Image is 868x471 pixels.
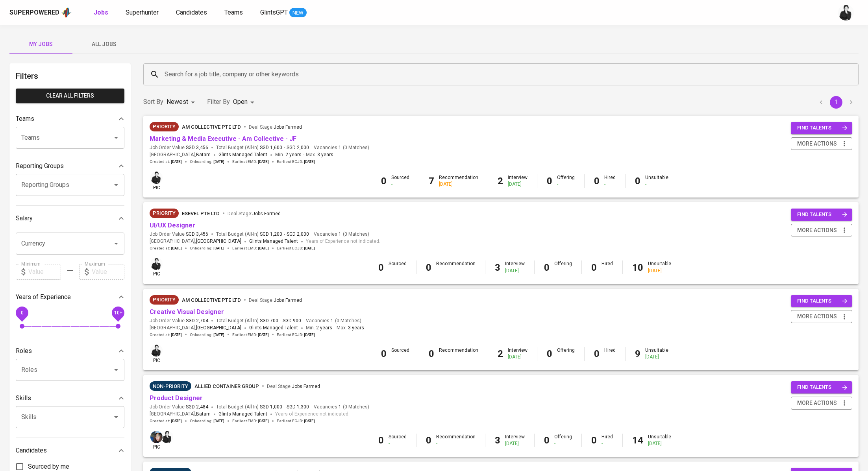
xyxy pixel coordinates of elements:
span: Onboarding : [190,332,224,338]
span: [DATE] [171,246,182,251]
div: Candidates [16,443,124,458]
span: Glints Managed Talent [249,238,298,244]
span: Glints Managed Talent [218,152,267,157]
p: Salary [16,214,33,223]
span: Onboarding : [190,418,224,424]
div: Interview [505,434,525,447]
div: New Job received from Demand Team [150,122,179,131]
b: 14 [632,435,643,446]
span: Onboarding : [190,159,224,164]
b: 0 [426,262,431,273]
span: [GEOGRAPHIC_DATA] [196,238,241,246]
a: GlintsGPT NEW [260,8,307,18]
div: Offering [554,260,572,274]
div: Recommendation [439,174,478,188]
div: Unsuitable [648,260,671,274]
p: Teams [16,114,34,124]
b: 0 [426,435,431,446]
span: 10+ [114,310,122,315]
span: [DATE] [304,418,315,424]
span: - [284,144,285,151]
span: Total Budget (All-In) [216,404,309,410]
img: medwi@glints.com [150,172,163,184]
p: Reporting Groups [16,161,64,171]
b: 3 [495,435,500,446]
span: find talents [797,297,848,306]
b: 0 [429,348,434,359]
button: Open [111,364,122,375]
span: Jobs Farmed [252,211,281,216]
div: Skills [16,390,124,406]
span: SGD 2,000 [287,231,309,238]
span: Allied Container Group [194,383,259,389]
span: [DATE] [213,418,224,424]
a: Teams [224,8,244,18]
span: [DATE] [258,332,269,338]
span: Vacancies ( 0 Matches ) [306,318,361,324]
div: Interview [508,347,527,360]
b: 0 [378,435,384,446]
h6: Filters [16,70,124,82]
span: Earliest ECJD : [277,332,315,338]
b: 0 [635,175,640,187]
span: [DATE] [213,159,224,164]
div: - [604,181,616,188]
div: - [604,354,616,360]
div: Offering [557,347,575,360]
button: Open [111,179,122,190]
span: find talents [797,124,848,133]
span: 1 [337,231,341,238]
span: Years of Experience not indicated. [306,238,380,246]
img: medwi@glints.com [150,344,163,356]
div: Roles [16,343,124,359]
span: AM Collective Pte Ltd [182,124,241,130]
span: Deal Stage : [249,124,302,130]
img: medwi@glints.com [161,431,173,443]
b: 0 [591,435,597,446]
span: Max. [306,152,333,157]
span: Earliest ECJD : [277,246,315,251]
b: 3 [495,262,500,273]
div: pic [150,344,163,364]
span: Priority [150,209,179,217]
span: [DATE] [258,246,269,251]
button: more actions [791,310,852,323]
b: 0 [544,262,550,273]
div: - [389,440,407,447]
span: SGD 1,200 [260,231,282,238]
div: Teams [16,111,124,127]
span: 1 [337,404,341,410]
div: New Job received from Demand Team [150,209,179,218]
span: Candidates [176,9,207,16]
div: pic [150,257,163,277]
span: [DATE] [258,159,269,164]
a: Superhunter [126,8,160,18]
div: - [439,354,478,360]
p: Skills [16,393,31,403]
div: Years of Experience [16,289,124,305]
div: Hired [601,260,613,274]
span: Vacancies ( 0 Matches ) [314,404,369,410]
span: more actions [797,312,837,321]
div: - [601,268,613,274]
span: SGD 700 [260,318,278,324]
img: app logo [61,7,72,18]
b: 9 [635,348,640,359]
span: find talents [797,210,848,219]
span: - [280,318,281,324]
div: Unsuitable [645,174,668,188]
div: Hired [601,434,613,447]
button: Open [111,132,122,143]
span: 3 years [317,152,333,157]
button: Open [111,412,122,423]
div: Interview [505,260,525,274]
span: Job Order Value [150,404,208,410]
div: pic [150,430,163,451]
div: Superpowered [9,8,59,17]
span: SGD 2,000 [287,144,309,151]
span: Earliest EMD : [232,332,269,338]
a: Creative Visual Designer [150,308,224,316]
span: Total Budget (All-In) [216,231,309,238]
p: Sort By [143,97,163,107]
span: SGD 1,000 [260,404,282,410]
